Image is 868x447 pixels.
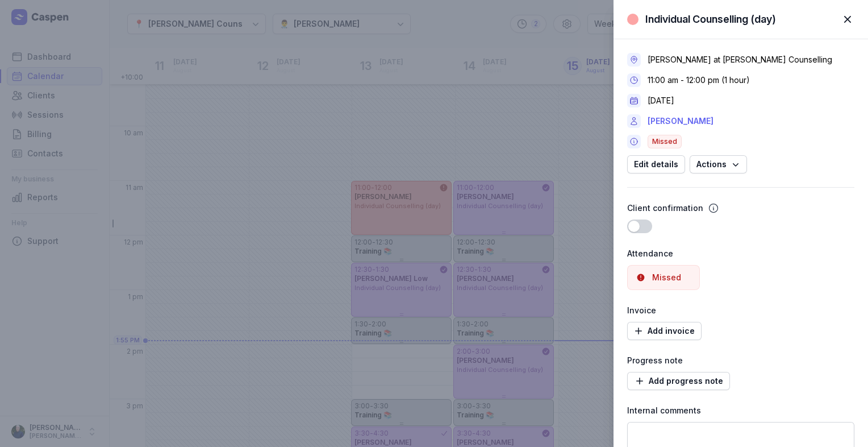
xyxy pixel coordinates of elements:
div: Attendance [627,247,854,260]
div: Client confirmation [627,201,703,215]
div: Internal comments [627,404,854,417]
span: Missed [648,135,682,148]
span: Actions [696,158,740,171]
div: [DATE] [648,95,674,106]
div: Progress note [627,354,854,367]
div: Invoice [627,304,854,317]
a: [PERSON_NAME] [648,114,713,128]
span: Add invoice [634,324,695,338]
div: Individual Counselling (day) [645,13,776,26]
span: Add progress note [634,374,723,388]
div: [PERSON_NAME] at [PERSON_NAME] Counselling [648,54,832,65]
div: Missed [652,272,681,283]
button: Actions [690,155,747,173]
div: 11:00 am - 12:00 pm (1 hour) [648,74,750,86]
button: Edit details [627,155,685,173]
span: Edit details [634,158,678,171]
